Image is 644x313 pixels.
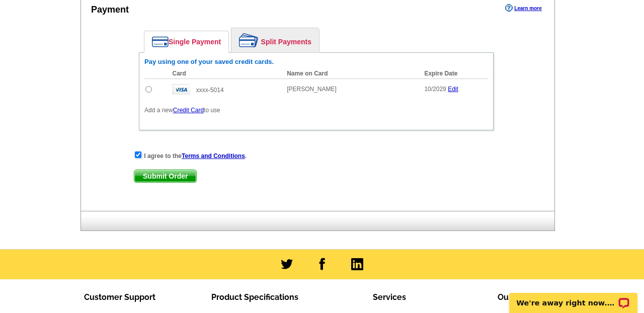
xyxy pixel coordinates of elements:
[173,84,190,95] img: visa.gif
[231,28,319,52] a: Split Payments
[173,107,204,114] a: Credit Card
[196,87,224,94] span: xxxx-5014
[84,292,155,302] span: Customer Support
[287,86,337,93] span: [PERSON_NAME]
[168,68,282,79] th: Card
[373,292,406,302] span: Services
[144,106,488,115] p: Add a new to use
[152,36,169,47] img: single-payment.png
[144,152,247,160] strong: I agree to the .
[134,170,196,182] span: Submit Order
[505,4,541,12] a: Learn more
[211,292,298,302] span: Product Specifications
[144,31,228,52] a: Single Payment
[182,152,245,160] a: Terms and Conditions
[498,292,551,302] span: Our Company
[282,68,419,79] th: Name on Card
[503,281,644,313] iframe: LiveChat chat widget
[239,33,259,47] img: split-payment.png
[424,86,446,93] span: 10/2029
[91,3,129,17] div: Payment
[448,86,458,93] a: Edit
[419,68,488,79] th: Expire Date
[144,58,488,66] h6: Pay using one of your saved credit cards.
